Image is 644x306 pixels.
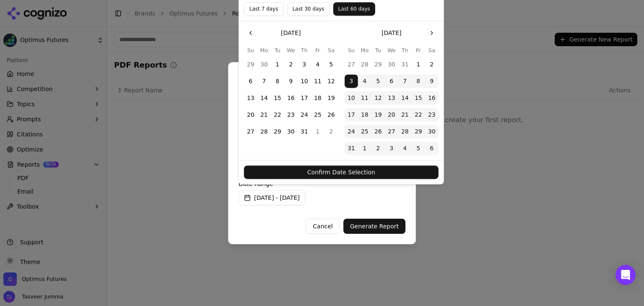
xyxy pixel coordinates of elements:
[239,190,305,205] button: [DATE] - [DATE]
[257,75,271,88] button: Monday, July 7th, 2025
[257,46,271,54] th: Monday
[345,108,358,122] button: Sunday, August 17th, 2025, selected
[345,125,358,139] button: Sunday, August 24th, 2025, selected
[257,92,271,105] button: Monday, July 14th, 2025
[425,92,439,105] button: Saturday, August 16th, 2025, selected
[271,92,284,105] button: Tuesday, July 15th, 2025
[284,75,298,88] button: Wednesday, July 9th, 2025
[284,108,298,122] button: Wednesday, July 23rd, 2025
[239,181,405,187] label: Date Range
[425,142,439,155] button: Saturday, September 6th, 2025, selected
[425,26,439,39] button: Go to the Next Month
[425,75,439,88] button: Saturday, August 9th, 2025, selected
[257,125,271,139] button: Monday, July 28th, 2025
[298,92,311,105] button: Thursday, July 17th, 2025
[325,75,338,88] button: Saturday, July 12th, 2025
[385,108,398,122] button: Wednesday, August 20th, 2025, selected
[257,108,271,122] button: Monday, July 21st, 2025
[244,108,257,122] button: Sunday, July 20th, 2025
[244,92,257,105] button: Sunday, July 13th, 2025
[371,58,385,71] button: Tuesday, July 29th, 2025
[244,46,257,54] th: Sunday
[425,125,439,139] button: Saturday, August 30th, 2025, selected
[345,75,358,88] button: Sunday, August 3rd, 2025, selected
[343,219,405,234] button: Generate Report
[358,142,371,155] button: Monday, September 1st, 2025, selected
[371,142,385,155] button: Tuesday, September 2nd, 2025, selected
[298,46,311,54] th: Thursday
[412,92,425,105] button: Friday, August 15th, 2025, selected
[284,46,298,54] th: Wednesday
[271,58,284,71] button: Tuesday, July 1st, 2025
[358,108,371,122] button: Monday, August 18th, 2025, selected
[385,46,398,54] th: Wednesday
[412,108,425,122] button: Friday, August 22nd, 2025, selected
[412,125,425,139] button: Friday, August 29th, 2025, selected
[325,46,338,54] th: Saturday
[284,58,298,71] button: Wednesday, July 2nd, 2025
[311,46,325,54] th: Friday
[311,92,325,105] button: Friday, July 18th, 2025
[271,75,284,88] button: Tuesday, July 8th, 2025
[257,58,271,71] button: Monday, June 30th, 2025
[284,92,298,105] button: Wednesday, July 16th, 2025
[244,46,338,138] table: July 2025
[371,125,385,139] button: Tuesday, August 26th, 2025, selected
[425,58,439,71] button: Saturday, August 2nd, 2025
[311,58,325,71] button: Friday, July 4th, 2025
[371,108,385,122] button: Tuesday, August 19th, 2025, selected
[398,125,412,139] button: Thursday, August 28th, 2025, selected
[358,92,371,105] button: Monday, August 11th, 2025, selected
[244,75,257,88] button: Sunday, July 6th, 2025
[385,58,398,71] button: Wednesday, July 30th, 2025
[371,92,385,105] button: Tuesday, August 12th, 2025, selected
[284,125,298,139] button: Wednesday, July 30th, 2025
[371,46,385,54] th: Tuesday
[311,125,325,139] button: Friday, August 1st, 2025
[358,58,371,71] button: Monday, July 28th, 2025
[311,108,325,122] button: Friday, July 25th, 2025
[298,58,311,71] button: Thursday, July 3rd, 2025
[306,219,340,234] button: Cancel
[333,2,375,16] button: Last 60 days
[325,125,338,139] button: Saturday, August 2nd, 2025
[358,46,371,54] th: Monday
[244,2,284,16] button: Last 7 days
[398,58,412,71] button: Thursday, July 31st, 2025
[244,58,257,71] button: Sunday, June 29th, 2025
[325,58,338,71] button: Saturday, July 5th, 2025
[425,46,439,54] th: Saturday
[385,142,398,155] button: Wednesday, September 3rd, 2025, selected
[345,46,358,54] th: Sunday
[398,46,412,54] th: Thursday
[398,92,412,105] button: Thursday, August 14th, 2025, selected
[371,75,385,88] button: Tuesday, August 5th, 2025, selected
[244,125,257,139] button: Sunday, July 27th, 2025
[287,2,330,16] button: Last 30 days
[325,92,338,105] button: Saturday, July 19th, 2025
[345,92,358,105] button: Sunday, August 10th, 2025, selected
[358,75,371,88] button: Monday, August 4th, 2025, selected
[311,75,325,88] button: Friday, July 11th, 2025
[412,46,425,54] th: Friday
[271,125,284,139] button: Tuesday, July 29th, 2025
[345,142,358,155] button: Sunday, August 31st, 2025, selected
[271,46,284,54] th: Tuesday
[271,108,284,122] button: Tuesday, July 22nd, 2025
[244,26,257,39] button: Go to the Previous Month
[398,142,412,155] button: Thursday, September 4th, 2025, selected
[425,108,439,122] button: Saturday, August 23rd, 2025, selected
[298,108,311,122] button: Thursday, July 24th, 2025
[412,142,425,155] button: Friday, September 5th, 2025, selected
[298,75,311,88] button: Thursday, July 10th, 2025
[412,58,425,71] button: Friday, August 1st, 2025
[358,125,371,139] button: Monday, August 25th, 2025, selected
[345,58,358,71] button: Sunday, July 27th, 2025
[385,75,398,88] button: Wednesday, August 6th, 2025, selected
[385,92,398,105] button: Wednesday, August 13th, 2025, selected
[398,108,412,122] button: Thursday, August 21st, 2025, selected
[398,75,412,88] button: Thursday, August 7th, 2025, selected
[244,166,439,179] button: Confirm Date Selection
[345,46,439,155] table: August 2025
[298,125,311,139] button: Thursday, July 31st, 2025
